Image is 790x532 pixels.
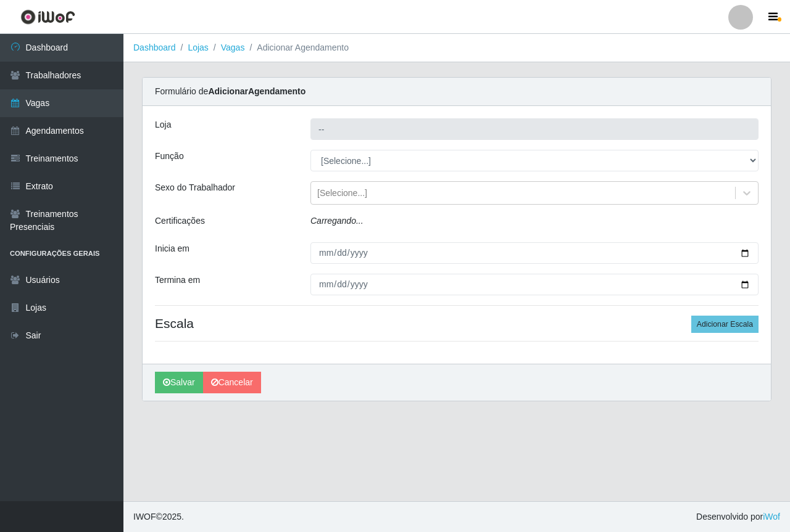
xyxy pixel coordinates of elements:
[203,372,261,393] a: Cancelar
[155,274,200,287] label: Termina em
[310,216,364,226] i: Carregando...
[155,181,235,194] label: Sexo do Trabalhador
[155,372,203,393] button: Salvar
[143,78,771,106] div: Formulário de
[155,242,189,255] label: Inicia em
[155,316,759,331] h4: Escala
[317,187,367,200] div: [Selecione...]
[133,43,176,52] a: Dashboard
[310,242,759,264] input: 00/00/0000
[133,510,184,523] span: © 2025 .
[155,118,171,131] label: Loja
[208,86,306,96] strong: Adicionar Agendamento
[691,316,759,333] button: Adicionar Escala
[20,9,75,25] img: CoreUI Logo
[155,215,205,227] label: Certificações
[763,512,780,522] a: iWof
[188,43,208,52] a: Lojas
[696,510,780,523] span: Desenvolvido por
[221,43,245,52] a: Vagas
[155,150,184,163] label: Função
[123,34,790,62] nav: breadcrumb
[310,274,759,295] input: 00/00/0000
[244,41,349,54] li: Adicionar Agendamento
[133,512,156,522] span: IWOF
